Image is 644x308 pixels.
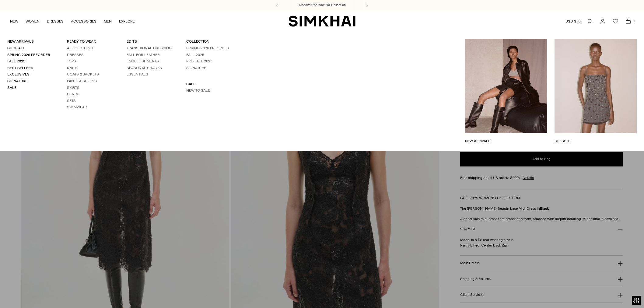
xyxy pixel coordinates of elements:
[609,15,621,27] a: Wishlist
[71,15,96,28] a: ACCESSORIES
[584,15,596,27] a: Open search modal
[104,15,112,28] a: MEN
[10,15,18,28] a: NEW
[565,15,582,28] button: USD $
[289,15,355,27] a: SIMKHAI
[119,15,135,28] a: EXPLORE
[622,15,634,27] a: Open cart modal
[26,15,40,28] a: WOMEN
[47,15,64,28] a: DRESSES
[299,3,346,8] a: Discover the new Fall Collection
[597,15,609,27] a: Go to the account page
[631,18,637,24] span: 1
